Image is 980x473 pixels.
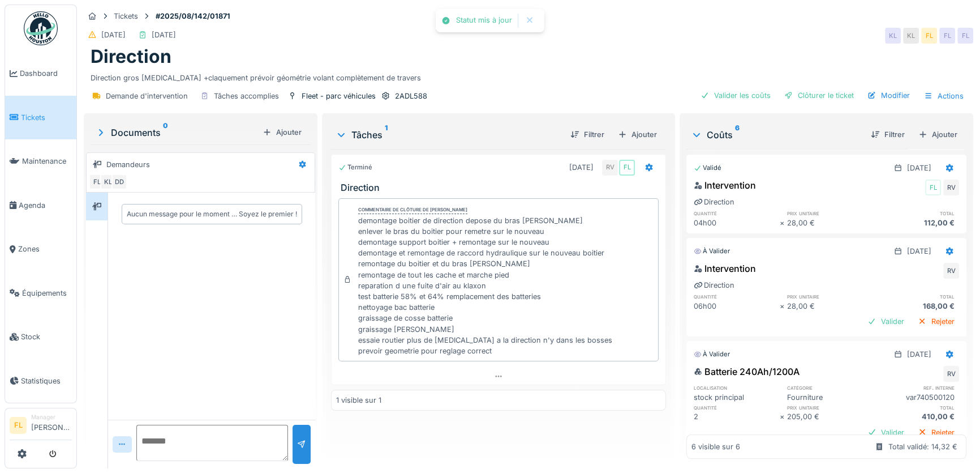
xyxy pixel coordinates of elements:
[694,404,780,411] h6: quantité
[939,28,955,44] div: FL
[943,366,959,382] div: RV
[863,88,914,103] div: Modifier
[111,174,127,190] div: DD
[22,156,72,167] span: Maintenance
[873,404,959,411] h6: total
[5,227,76,271] a: Zones
[5,52,76,96] a: Dashboard
[787,210,873,217] h6: prix unitaire
[602,160,618,176] div: RV
[100,174,116,190] div: KL
[694,218,780,228] div: 04h00
[214,91,279,101] div: Tâches accomplies
[957,28,973,44] div: FL
[907,246,931,257] div: [DATE]
[780,88,858,103] div: Clôturer le ticket
[873,293,959,300] h6: total
[694,280,734,291] div: Direction
[358,206,467,214] div: Commentaire de clôture de [PERSON_NAME]
[919,88,969,104] div: Actions
[358,215,612,356] div: demontage boitier de direction depose du bras [PERSON_NAME] enlever le bras du boitier pour remet...
[885,28,901,44] div: KL
[152,29,176,40] div: [DATE]
[921,28,937,44] div: FL
[913,425,959,440] div: Rejeter
[694,411,780,422] div: 2
[907,163,931,173] div: [DATE]
[5,271,76,316] a: Équipements
[10,417,27,434] li: FL
[873,384,959,391] h6: ref. interne
[866,127,909,142] div: Filtrer
[873,392,959,403] div: var740500120
[694,384,780,391] h6: localisation
[336,128,561,142] div: Tâches
[613,127,661,142] div: Ajouter
[914,127,962,142] div: Ajouter
[694,350,730,359] div: À valider
[89,174,105,190] div: FL
[780,411,787,422] div: ×
[943,180,959,195] div: RV
[101,29,126,40] div: [DATE]
[873,210,959,217] h6: total
[91,68,966,83] div: Direction gros [MEDICAL_DATA] +claquement prévoir géométrie volant complètement de travers
[694,301,780,312] div: 06h00
[21,331,72,342] span: Stock
[943,263,959,279] div: RV
[888,442,957,453] div: Total validé: 14,32 €
[787,301,873,312] div: 28,00 €
[907,349,931,360] div: [DATE]
[694,197,734,207] div: Direction
[338,163,372,172] div: Terminé
[694,163,721,173] div: Validé
[5,184,76,228] a: Agenda
[787,392,873,403] div: Fourniture
[5,139,76,184] a: Maintenance
[336,395,381,406] div: 1 visible sur 1
[302,91,376,101] div: Fleet - parc véhicules
[873,411,959,422] div: 410,00 €
[787,411,873,422] div: 205,00 €
[566,127,609,142] div: Filtrer
[18,244,72,254] span: Zones
[258,125,306,140] div: Ajouter
[787,218,873,228] div: 28,00 €
[925,180,941,195] div: FL
[31,413,72,437] li: [PERSON_NAME]
[619,160,635,176] div: FL
[10,413,72,440] a: FL Manager[PERSON_NAME]
[341,182,661,193] h3: Direction
[569,162,594,173] div: [DATE]
[696,88,775,103] div: Valider les coûts
[913,314,959,329] div: Rejeter
[903,28,919,44] div: KL
[694,365,800,378] div: Batterie 240Ah/1200A
[151,11,235,22] strong: #2025/08/142/01871
[691,442,740,453] div: 6 visible sur 6
[31,413,72,421] div: Manager
[694,293,780,300] h6: quantité
[694,392,780,403] div: stock principal
[694,262,756,275] div: Intervention
[787,404,873,411] h6: prix unitaire
[22,288,72,299] span: Équipements
[19,200,72,211] span: Agenda
[395,91,427,101] div: 2ADL588
[863,425,909,440] div: Valider
[456,16,512,25] div: Statut mis à jour
[5,359,76,403] a: Statistiques
[114,11,138,22] div: Tickets
[21,112,72,123] span: Tickets
[873,301,959,312] div: 168,00 €
[694,246,730,256] div: À valider
[106,159,150,170] div: Demandeurs
[21,376,72,386] span: Statistiques
[385,128,388,142] sup: 1
[5,96,76,140] a: Tickets
[691,128,862,142] div: Coûts
[873,218,959,228] div: 112,00 €
[163,126,168,139] sup: 0
[106,91,188,101] div: Demande d'intervention
[127,209,297,219] div: Aucun message pour le moment … Soyez le premier !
